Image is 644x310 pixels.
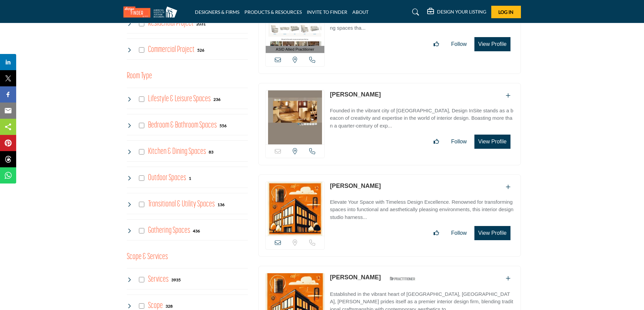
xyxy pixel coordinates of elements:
[171,278,181,282] b: 3935
[217,201,225,207] div: 136 Results For Transitional & Utility Spaces
[447,37,471,51] button: Follow
[195,9,239,15] a: DESIGNERS & FIRMS
[387,275,417,283] img: ASID Qualified Practitioners Badge Icon
[506,184,510,190] a: Add To List
[196,21,206,27] div: 2031 Results For Residential Project
[139,175,144,181] input: Select Outdoor Spaces checkbox
[429,135,443,148] button: Like listing
[139,149,144,154] input: Select Kitchen & Dining Spaces checkbox
[406,7,423,18] a: Search
[148,44,195,56] h4: Commercial Project: Involve the design, construction, or renovation of spaces used for business p...
[498,9,514,15] span: Log In
[171,277,181,283] div: 3935 Results For Services
[506,93,510,98] a: Add To List
[139,123,144,128] input: Select Bedroom & Bathroom Spaces checkbox
[148,225,190,236] h4: Gathering Spaces: Gathering Spaces
[219,122,227,129] div: 556 Results For Bedroom & Bathroom Spaces
[213,97,221,102] b: 236
[447,226,471,240] button: Follow
[139,21,144,26] input: Select Residential Project checkbox
[148,274,169,285] h4: Services: Interior and exterior spaces including lighting, layouts, furnishings, accessories, art...
[330,181,381,191] p: Ann Huff
[166,304,173,309] b: 328
[193,228,200,234] div: 436 Results For Gathering Spaces
[197,48,204,53] b: 526
[330,198,514,221] p: Elevate Your Space with Timeless Design Excellence. Renowned for transforming spaces into functio...
[217,202,225,207] b: 136
[330,103,514,130] a: Founded in the vibrant city of [GEOGRAPHIC_DATA], Design InSite stands as a beacon of creativity ...
[139,228,144,233] input: Select Gathering Spaces checkbox
[123,6,181,18] img: Site Logo
[213,96,221,102] div: 236 Results For Lifestyle & Leisure Spaces
[127,251,168,263] button: Scope & Services
[197,47,204,53] div: 526 Results For Commercial Project
[127,70,152,83] button: Room Type
[437,9,486,15] h5: DESIGN YOUR LISTING
[139,96,144,102] input: Select Lifestyle & Leisure Spaces checkbox
[148,146,206,158] h4: Kitchen & Dining Spaces: Kitchen & Dining Spaces
[474,135,510,149] button: View Profile
[148,119,217,131] h4: Bedroom & Bathroom Spaces: Bedroom & Bathroom Spaces
[307,9,347,15] a: INVITE TO FINDER
[330,107,514,130] p: Founded in the vibrant city of [GEOGRAPHIC_DATA], Design InSite stands as a beacon of creativity ...
[429,37,443,51] button: Like listing
[209,150,213,154] b: 83
[139,47,144,53] input: Select Commercial Project checkbox
[276,47,314,52] span: ASID Allied Practitioner
[196,22,206,26] b: 2031
[193,229,200,233] b: 436
[148,93,211,105] h4: Lifestyle & Leisure Spaces: Lifestyle & Leisure Spaces
[474,37,510,51] button: View Profile
[139,277,144,282] input: Select Services checkbox
[427,8,486,16] div: DESIGN YOUR LISTING
[139,202,144,207] input: Select Transitional & Utility Spaces checkbox
[148,172,186,184] h4: Outdoor Spaces: Outdoor Spaces
[219,123,227,128] b: 556
[330,273,381,282] p: Ann Fitzgerald
[244,9,302,15] a: PRODUCTS & RESOURCES
[166,303,173,309] div: 328 Results For Scope
[148,18,194,29] h4: Residential Project: Types of projects range from simple residential renovations to highly comple...
[506,276,510,281] a: Add To List
[148,198,215,210] h4: Transitional & Utility Spaces: Transitional & Utility Spaces
[266,182,325,236] img: Ann Huff
[139,303,144,309] input: Select Scope checkbox
[266,90,325,144] img: Ann Cummings
[474,226,510,240] button: View Profile
[352,9,369,15] a: ABOUT
[189,175,191,181] div: 1 Results For Outdoor Spaces
[330,274,381,281] a: [PERSON_NAME]
[330,194,514,221] a: Elevate Your Space with Timeless Design Excellence. Renowned for transforming spaces into functio...
[209,149,213,155] div: 83 Results For Kitchen & Dining Spaces
[189,176,191,181] b: 1
[330,90,381,99] p: Ann Cummings
[330,91,381,98] a: [PERSON_NAME]
[429,226,443,240] button: Like listing
[330,182,381,189] a: [PERSON_NAME]
[491,6,521,18] button: Log In
[447,135,471,148] button: Follow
